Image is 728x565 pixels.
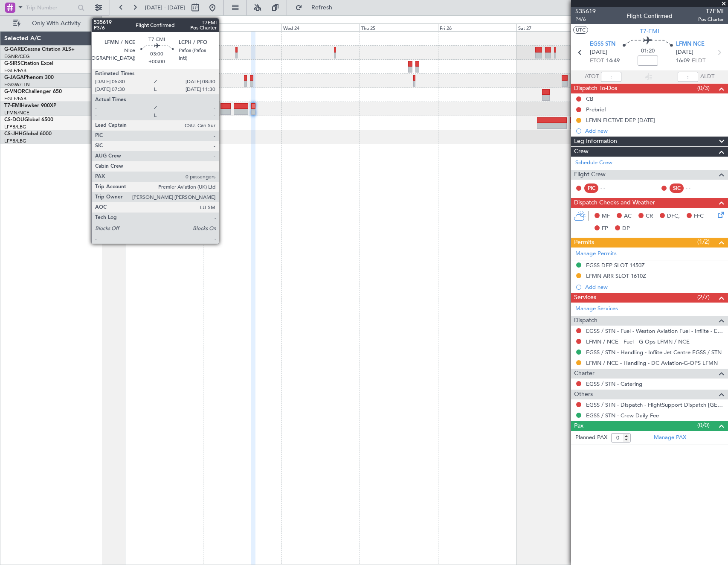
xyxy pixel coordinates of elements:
span: MF [602,212,610,221]
div: Add new [585,127,724,134]
a: G-VNORChallenger 650 [4,89,62,94]
span: Others [574,390,593,399]
span: ALDT [700,73,714,81]
button: Refresh [291,1,342,15]
span: CR [646,212,653,221]
span: Pos Charter [698,16,724,23]
span: Crew [574,147,589,157]
a: LFMN / NCE - Handling - DC Aviation-G-OPS LFMN [586,359,718,367]
div: - - [686,184,705,192]
span: G-SIRS [4,61,20,66]
div: Prebrief [586,106,606,113]
div: EGSS DEP SLOT 1450Z [586,262,645,269]
span: EGSS STN [590,40,615,49]
a: EGSS / STN - Handling - Inflite Jet Centre EGSS / STN [586,349,722,356]
span: (0/3) [697,84,710,93]
button: Only With Activity [9,17,93,30]
a: EGSS / STN - Fuel - Weston Aviation Fuel - Inflite - EGSS / STN [586,327,724,335]
span: Refresh [304,5,340,11]
div: Thu 25 [360,23,438,31]
span: FP [602,224,608,233]
div: LFMN FICTIVE DEP [DATE] [586,116,655,124]
a: Manage Permits [575,250,617,258]
span: 535619 [575,7,596,16]
div: Sat 27 [516,23,595,31]
span: (0/0) [697,421,710,430]
span: [DATE] [590,48,607,57]
a: EGNR/CEG [4,53,30,60]
div: Add new [585,283,724,291]
div: Flight Confirmed [626,12,673,20]
a: EGLF/FAB [4,96,26,102]
span: CS-JHH [4,131,23,137]
div: - - [600,184,620,192]
div: LFMN ARR SLOT 1610Z [586,272,646,280]
a: EGSS / STN - Catering [586,380,642,387]
a: G-JAGAPhenom 300 [4,75,54,80]
a: LFPB/LBG [4,138,26,144]
div: Wed 24 [281,23,360,31]
a: EGSS / STN - Dispatch - FlightSupport Dispatch [GEOGRAPHIC_DATA] [586,401,724,408]
a: LFMN/NCE [4,110,29,116]
span: Leg Information [574,137,617,146]
a: EGGW/LTN [4,82,30,88]
div: CB [586,95,593,102]
span: Services [574,293,596,303]
span: Only With Activity [22,20,90,26]
span: Pax [574,421,583,431]
span: AC [624,212,632,221]
span: FFC [694,212,704,221]
a: LFPB/LBG [4,124,26,130]
div: Fri 26 [438,23,516,31]
span: ELDT [692,57,705,65]
div: PIC [584,183,598,193]
span: LFMN NCE [676,40,705,49]
span: 14:49 [606,57,620,65]
div: [DATE] [103,17,118,24]
a: LFMN / NCE - Fuel - G-Ops LFMN / NCE [586,338,690,345]
span: T7-EMI [640,27,659,36]
span: Dispatch To-Dos [574,84,617,93]
div: Mon 22 [125,23,203,31]
div: Tue 23 [203,23,281,31]
span: [DATE] - [DATE] [145,4,185,12]
span: (2/7) [697,293,710,302]
span: Dispatch [574,316,597,326]
input: Trip Number [26,1,75,14]
span: ATOT [585,73,599,81]
a: Schedule Crew [575,159,612,167]
span: CS-DOU [4,117,24,122]
a: G-GARECessna Citation XLS+ [4,47,75,52]
a: T7-EMIHawker 900XP [4,103,56,108]
a: CS-DOUGlobal 6500 [4,117,53,122]
span: 01:20 [641,47,655,55]
span: DP [622,224,630,233]
button: UTC [573,26,588,34]
span: DFC, [667,212,680,221]
span: T7EMI [698,7,724,16]
span: P4/6 [575,16,596,23]
span: (1/2) [697,237,710,246]
a: EGSS / STN - Crew Daily Fee [586,412,659,419]
span: G-JAGA [4,75,24,80]
span: Dispatch Checks and Weather [574,198,655,208]
label: Planned PAX [575,434,607,442]
span: G-GARE [4,47,24,52]
input: --:-- [601,72,621,82]
div: SIC [670,183,684,193]
span: 16:09 [676,57,690,65]
a: Manage PAX [654,434,686,442]
a: Manage Services [575,305,618,313]
span: ETOT [590,57,604,65]
span: Flight Crew [574,170,606,180]
a: EGLF/FAB [4,67,26,74]
span: T7-EMI [4,103,21,108]
a: G-SIRSCitation Excel [4,61,53,66]
span: Charter [574,369,595,379]
span: [DATE] [676,48,693,57]
a: CS-JHHGlobal 6000 [4,131,52,137]
span: G-VNOR [4,89,25,94]
span: Permits [574,238,594,248]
